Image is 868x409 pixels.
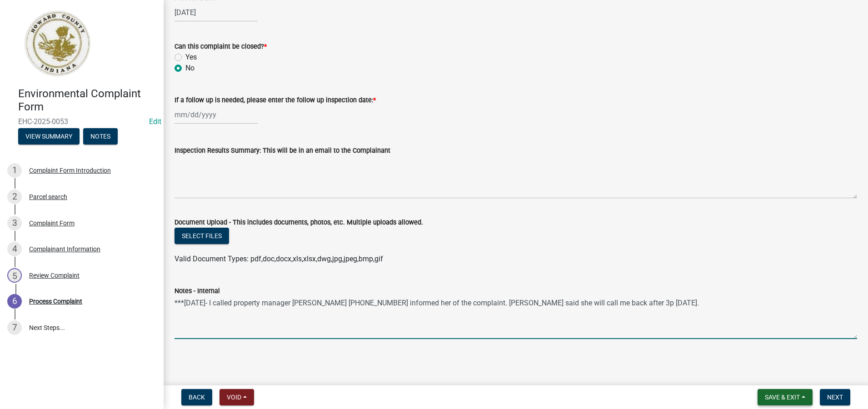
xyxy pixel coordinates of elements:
[175,148,390,154] label: Inspection Results Summary: This will be in an email to the Complainant
[83,133,118,140] wm-modal-confirm: Notes
[175,254,383,263] span: Valid Document Types: pdf,doc,docx,xls,xlsx,dwg,jpg,jpeg,bmp,gif
[7,320,22,335] div: 7
[820,389,850,405] button: Next
[175,228,229,244] button: Select files
[18,87,156,114] h4: Environmental Complaint Form
[189,394,205,401] span: Back
[175,3,258,22] input: mm/dd/yyyy
[7,216,22,230] div: 3
[765,394,800,401] span: Save & Exit
[29,167,111,174] div: Complaint Form Introduction
[175,219,423,226] label: Document Upload - This includes documents, photos, etc. Multiple uploads allowed.
[83,128,118,145] button: Notes
[219,389,254,405] button: Void
[29,194,67,200] div: Parcel search
[227,394,241,401] span: Void
[7,163,22,178] div: 1
[185,63,195,74] label: No
[149,117,161,126] a: Edit
[29,220,75,226] div: Complaint Form
[175,44,267,50] label: Can this complaint be closed?
[29,246,100,252] div: Complainant Information
[827,394,843,401] span: Next
[758,389,813,405] button: Save & Exit
[175,288,220,294] label: Notes - Internal
[29,272,80,279] div: Review Complaint
[181,389,212,405] button: Back
[18,10,96,78] img: Howard County, Indiana
[149,117,161,126] wm-modal-confirm: Edit Application Number
[185,52,197,63] label: Yes
[7,294,22,309] div: 6
[18,133,80,140] wm-modal-confirm: Summary
[18,117,145,126] span: EHC-2025-0053
[175,97,376,104] label: If a follow up is needed, please enter the follow up inspection date:
[7,268,22,283] div: 5
[29,298,82,304] div: Process Complaint
[7,242,22,256] div: 4
[18,128,80,145] button: View Summary
[7,190,22,204] div: 2
[175,105,258,124] input: mm/dd/yyyy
